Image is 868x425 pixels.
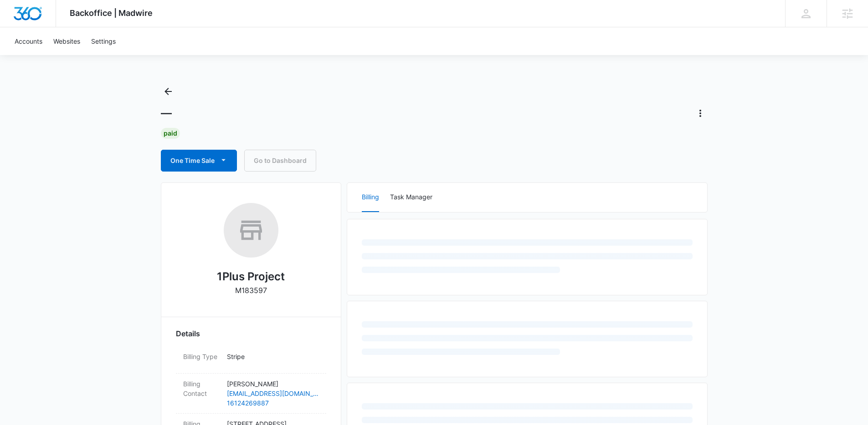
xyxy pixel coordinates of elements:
[176,346,326,374] div: Billing TypeStripe
[227,389,319,398] a: [EMAIL_ADDRESS][DOMAIN_NAME]
[161,106,172,120] h1: —
[235,285,267,296] p: M183597
[183,379,220,398] dt: Billing Contact
[227,379,319,389] p: [PERSON_NAME]
[176,328,200,339] span: Details
[217,268,285,285] h2: 1Plus Project
[390,183,432,212] button: Task Manager
[48,27,86,55] a: Websites
[227,398,319,408] a: 16124269887
[86,27,121,55] a: Settings
[161,84,175,99] button: Back
[161,150,237,172] button: One Time Sale
[244,150,316,172] a: Go to Dashboard
[183,352,220,361] dt: Billing Type
[70,8,153,18] span: Backoffice | Madwire
[9,27,48,55] a: Accounts
[227,352,319,361] p: Stripe
[176,374,326,414] div: Billing Contact[PERSON_NAME][EMAIL_ADDRESS][DOMAIN_NAME]16124269887
[362,183,379,212] button: Billing
[693,106,708,121] button: Actions
[161,128,180,139] div: Paid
